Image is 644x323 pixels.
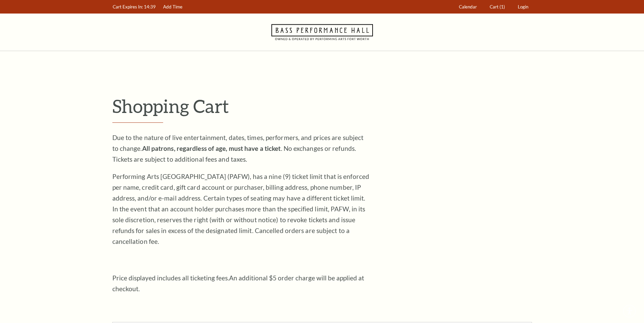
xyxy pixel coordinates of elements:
[112,274,364,293] span: An additional $5 order charge will be applied at checkout.
[144,4,156,9] span: 14:39
[160,0,185,14] a: Add Time
[112,171,370,247] p: Performing Arts [GEOGRAPHIC_DATA] (PAFW), has a nine (9) ticket limit that is enforced per name, ...
[459,4,477,9] span: Calendar
[456,0,480,14] a: Calendar
[142,144,281,152] strong: All patrons, regardless of age, must have a ticket
[112,95,532,117] p: Shopping Cart
[113,4,143,9] span: Cart Expires In:
[490,4,498,9] span: Cart
[499,4,505,9] span: (1)
[112,273,370,294] p: Price displayed includes all ticketing fees.
[486,0,508,14] a: Cart (1)
[514,0,531,14] a: Login
[518,4,528,9] span: Login
[112,134,364,163] span: Due to the nature of live entertainment, dates, times, performers, and prices are subject to chan...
